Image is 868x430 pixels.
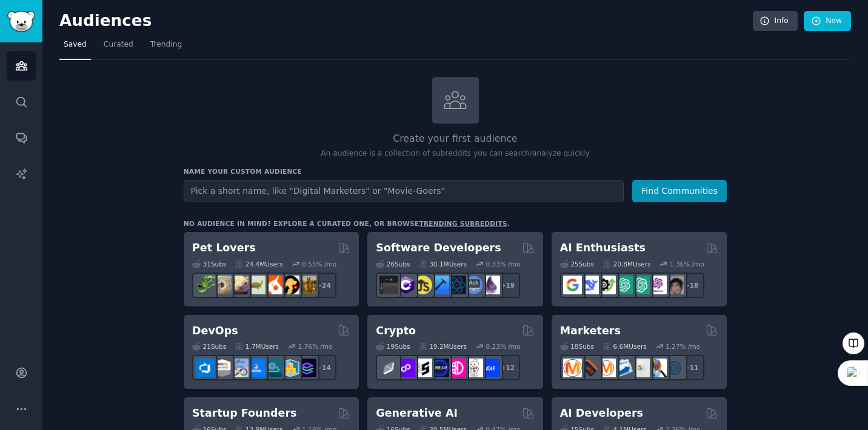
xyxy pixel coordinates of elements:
img: chatgpt_prompts_ [631,276,650,294]
a: trending subreddits [419,220,507,227]
img: csharp [396,276,415,294]
div: 0.33 % /mo [486,260,521,268]
img: dogbreed [298,276,316,294]
img: AItoolsCatalog [597,276,616,294]
img: cockatiel [264,276,282,294]
img: reactnative [447,276,466,294]
div: 0.55 % /mo [302,260,336,268]
h3: Name your custom audience [184,167,727,176]
img: PetAdvice [281,276,299,294]
h2: Create your first audience [184,131,727,147]
button: Find Communities [632,180,727,202]
img: web3 [430,359,449,377]
img: googleads [631,359,650,377]
img: turtle [247,276,265,294]
div: 1.36 % /mo [670,260,704,268]
h2: AI Developers [560,406,643,421]
div: 25 Sub s [560,260,594,268]
img: Emailmarketing [614,359,633,377]
h2: AI Enthusiasts [560,240,646,256]
div: 30.1M Users [419,260,467,268]
a: Info [753,11,798,31]
div: 1.7M Users [235,342,279,351]
img: ethfinance [379,359,398,377]
div: 6.6M Users [603,342,647,351]
h2: Startup Founders [192,406,296,421]
img: DeepSeek [580,276,599,294]
div: 18 Sub s [560,342,594,351]
div: 0.23 % /mo [486,342,521,351]
img: ballpython [213,276,232,294]
img: software [379,276,398,294]
div: 19 Sub s [376,342,410,351]
img: defiblockchain [447,359,466,377]
img: PlatformEngineers [298,359,316,377]
img: bigseo [580,359,599,377]
img: azuredevops [196,359,215,377]
h2: Crypto [376,323,416,339]
span: Trending [150,39,182,50]
h2: Generative AI [376,406,458,421]
img: GummySearch logo [7,11,35,32]
div: 31 Sub s [192,260,226,268]
h2: Marketers [560,323,621,339]
img: leopardgeckos [230,276,249,294]
img: GoogleGeminiAI [563,276,582,294]
img: content_marketing [563,359,582,377]
img: Docker_DevOps [230,359,249,377]
div: + 18 [679,273,704,298]
img: elixir [481,276,500,294]
div: No audience in mind? Explore a curated one, or browse . [184,219,510,228]
img: AWS_Certified_Experts [213,359,232,377]
img: chatgpt_promptDesign [614,276,633,294]
input: Pick a short name, like "Digital Marketers" or "Movie-Goers" [184,180,624,202]
img: herpetology [196,276,215,294]
a: Trending [146,35,186,60]
div: + 19 [495,273,520,298]
p: An audience is a collection of subreddits you can search/analyze quickly [184,148,727,159]
div: 26 Sub s [376,260,410,268]
div: 21 Sub s [192,342,226,351]
div: 1.27 % /mo [666,342,700,351]
h2: DevOps [192,323,238,339]
img: aws_cdk [281,359,299,377]
img: OpenAIDev [648,276,667,294]
a: Saved [59,35,91,60]
div: + 11 [679,355,704,380]
img: defi_ [481,359,500,377]
img: MarketingResearch [648,359,667,377]
h2: Audiences [59,12,753,31]
img: OnlineMarketing [665,359,684,377]
h2: Pet Lovers [192,240,256,256]
img: platformengineering [264,359,282,377]
div: 1.76 % /mo [298,342,333,351]
h2: Software Developers [376,240,501,256]
div: + 14 [311,355,336,380]
a: New [804,11,851,31]
span: Saved [64,39,87,50]
a: Curated [99,35,138,60]
div: + 24 [311,273,336,298]
div: 24.4M Users [235,260,282,268]
img: ArtificalIntelligence [665,276,684,294]
img: learnjavascript [413,276,432,294]
img: AskMarketing [597,359,616,377]
img: iOSProgramming [430,276,449,294]
img: AskComputerScience [464,276,483,294]
div: 19.2M Users [419,342,467,351]
img: ethstaker [413,359,432,377]
img: DevOpsLinks [247,359,265,377]
div: 20.8M Users [603,260,650,268]
img: 0xPolygon [396,359,415,377]
span: Curated [104,39,133,50]
div: + 12 [495,355,520,380]
img: CryptoNews [464,359,483,377]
